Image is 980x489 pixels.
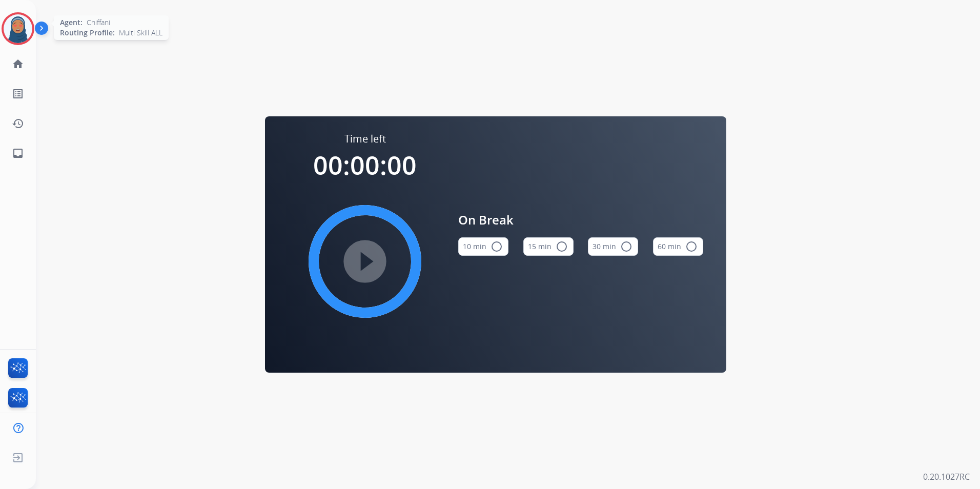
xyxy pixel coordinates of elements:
mat-icon: inbox [12,147,24,159]
mat-icon: radio_button_unchecked [685,240,698,253]
button: 10 min [458,237,508,256]
button: 60 min [653,237,703,256]
span: Multi Skill ALL [119,28,162,38]
mat-icon: history [12,117,24,130]
mat-icon: radio_button_unchecked [556,240,568,253]
span: Time left [344,132,386,146]
mat-icon: radio_button_unchecked [491,240,503,253]
span: 00:00:00 [313,148,417,182]
span: Chiffani [87,17,110,28]
mat-icon: home [12,58,24,70]
p: 0.20.1027RC [923,471,970,483]
button: 15 min [523,237,574,256]
span: Agent: [60,17,83,28]
button: 30 min [588,237,638,256]
span: On Break [458,211,703,229]
img: avatar [4,14,32,43]
mat-icon: list_alt [12,88,24,100]
span: Routing Profile: [60,28,115,38]
mat-icon: radio_button_unchecked [620,240,632,253]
